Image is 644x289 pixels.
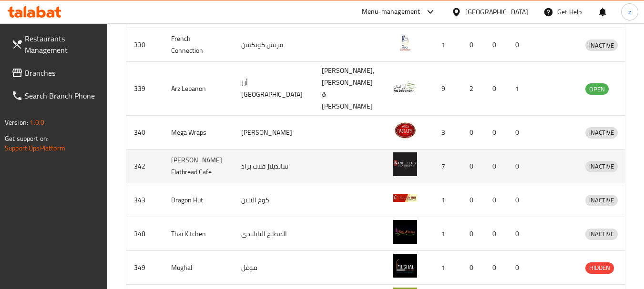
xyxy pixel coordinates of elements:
td: 1 [508,62,531,116]
td: 2 [462,62,485,116]
td: 0 [462,116,485,149]
img: Arz Lebanon [393,75,417,99]
img: French Connection [393,31,417,55]
td: 0 [508,217,531,251]
td: 1 [429,28,462,62]
td: Thai Kitchen [164,217,234,251]
span: Branches [25,67,100,79]
div: Menu-management [362,6,420,18]
td: 0 [508,149,531,183]
td: المطبخ التايلندى [234,217,314,251]
td: 0 [485,217,508,251]
td: 0 [485,251,508,285]
div: OPEN [585,83,609,95]
div: INACTIVE [585,40,618,51]
img: Mega Wraps [393,119,417,142]
td: [PERSON_NAME],[PERSON_NAME] & [PERSON_NAME] [314,62,386,116]
img: Dragon Hut [393,186,417,210]
td: 9 [429,62,462,116]
td: 1 [429,183,462,217]
td: 3 [429,116,462,149]
td: Dragon Hut [164,183,234,217]
td: 0 [508,183,531,217]
td: 1 [429,217,462,251]
td: 348 [126,217,164,251]
a: Support.OpsPlatform [5,142,65,154]
img: Mughal [393,254,417,278]
span: HIDDEN [585,262,614,273]
a: Branches [4,61,108,84]
span: Search Branch Phone [25,90,100,101]
span: INACTIVE [585,161,618,172]
td: 339 [126,62,164,116]
td: 0 [485,28,508,62]
td: French Connection [164,28,234,62]
span: z [628,7,631,17]
td: 330 [126,28,164,62]
td: كوخ التنين [234,183,314,217]
td: 0 [462,251,485,285]
div: INACTIVE [585,229,618,240]
span: INACTIVE [585,40,618,51]
td: Arz Lebanon [164,62,234,116]
span: INACTIVE [585,127,618,138]
td: 7 [429,149,462,183]
td: 0 [462,28,485,62]
td: 0 [462,183,485,217]
td: Mega Wraps [164,116,234,149]
td: 349 [126,251,164,285]
img: Sandella's Flatbread Cafe [393,152,417,176]
span: Restaurants Management [25,33,100,56]
td: 0 [508,251,531,285]
img: Thai Kitchen [393,220,417,244]
td: 0 [462,217,485,251]
div: HIDDEN [585,262,614,274]
td: 0 [485,62,508,116]
td: [PERSON_NAME] [234,116,314,149]
td: 0 [508,116,531,149]
td: 0 [462,149,485,183]
div: INACTIVE [585,127,618,139]
td: سانديلاز فلات براد [234,149,314,183]
a: Restaurants Management [4,27,108,61]
td: فرنش كونكشن [234,28,314,62]
span: OPEN [585,84,609,95]
a: Search Branch Phone [4,84,108,107]
span: 1.0.0 [30,116,44,129]
td: 342 [126,149,164,183]
span: INACTIVE [585,195,618,206]
td: 0 [485,183,508,217]
td: 340 [126,116,164,149]
td: Mughal [164,251,234,285]
td: [PERSON_NAME] Flatbread Cafe [164,149,234,183]
td: 0 [508,28,531,62]
span: Get support on: [5,132,49,145]
td: أرز [GEOGRAPHIC_DATA] [234,62,314,116]
div: INACTIVE [585,195,618,206]
div: [GEOGRAPHIC_DATA] [465,7,528,17]
td: 0 [485,149,508,183]
span: INACTIVE [585,229,618,239]
td: 343 [126,183,164,217]
span: Version: [5,116,28,129]
td: 0 [485,116,508,149]
td: 1 [429,251,462,285]
td: موغل [234,251,314,285]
